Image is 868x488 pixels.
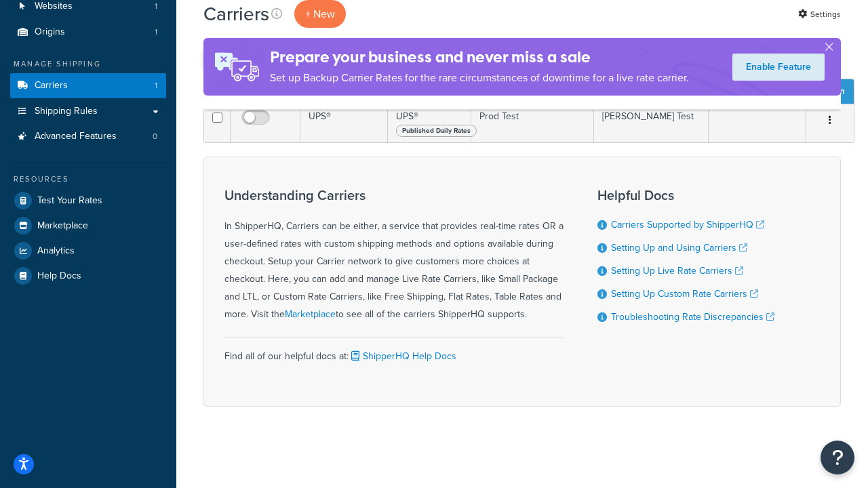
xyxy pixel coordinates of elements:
[611,218,764,232] a: Carriers Supported by ShipperHQ
[155,26,157,38] span: 1
[153,131,157,142] span: 0
[10,73,166,98] a: Carriers 1
[270,46,689,68] h4: Prepare your business and never miss a sale
[35,26,65,38] span: Origins
[798,5,841,24] a: Settings
[224,188,564,323] div: In ShipperHQ, Carriers can be either, a service that provides real-time rates OR a user-defined r...
[821,441,854,474] button: Open Resource Center
[10,20,166,45] a: Origins 1
[597,188,774,203] h3: Helpful Docs
[37,270,81,282] span: Help Docs
[203,38,270,96] img: ad-rules-rateshop-fe6ec290ccb7230408bd80ed9643f0289d75e0ffd9eb532fc0e269fcd187b520.png
[270,68,689,87] p: Set up Backup Carrier Rates for the rare circumstances of downtime for a live rate carrier.
[10,188,166,213] a: Test Your Rates
[10,58,166,70] div: Manage Shipping
[10,239,166,263] a: Analytics
[37,220,88,232] span: Marketplace
[35,106,98,117] span: Shipping Rules
[224,188,564,203] h3: Understanding Carriers
[594,104,709,142] td: [PERSON_NAME] Test
[396,125,477,137] span: Published Daily Rates
[10,73,166,98] li: Carriers
[37,245,75,257] span: Analytics
[10,174,166,185] div: Resources
[10,213,166,238] a: Marketplace
[35,80,68,91] span: Carriers
[10,20,166,45] li: Origins
[471,104,594,142] td: Prod Test
[732,54,825,81] a: Enable Feature
[37,195,102,207] span: Test Your Rates
[10,124,166,149] li: Advanced Features
[35,131,117,142] span: Advanced Features
[349,349,456,363] a: ShipperHQ Help Docs
[611,310,774,324] a: Troubleshooting Rate Discrepancies
[203,1,269,27] h1: Carriers
[224,337,564,365] div: Find all of our helpful docs at:
[10,124,166,149] a: Advanced Features 0
[388,104,471,142] td: UPS®
[10,99,166,124] a: Shipping Rules
[300,104,388,142] td: UPS®
[155,1,157,12] span: 1
[285,307,336,321] a: Marketplace
[611,241,747,255] a: Setting Up and Using Carriers
[611,264,743,278] a: Setting Up Live Rate Carriers
[611,287,758,301] a: Setting Up Custom Rate Carriers
[35,1,73,12] span: Websites
[10,264,166,288] a: Help Docs
[155,80,157,91] span: 1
